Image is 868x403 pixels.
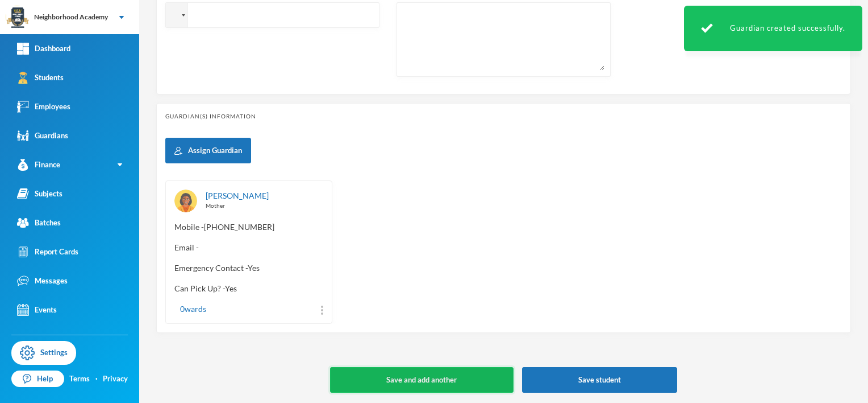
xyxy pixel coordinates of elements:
[165,138,251,163] button: Assign Guardian
[17,159,60,171] div: Finance
[17,275,68,287] div: Messages
[174,147,182,155] img: add user
[206,201,323,210] div: Mother
[165,112,842,121] div: Guardian(s) Information
[17,188,62,200] div: Subjects
[103,373,128,385] a: Privacy
[11,341,76,365] a: Settings
[522,367,678,393] button: Save student
[6,6,29,29] img: logo
[174,282,323,294] span: Can Pick Up? - Yes
[95,373,98,385] div: ·
[17,304,57,316] div: Events
[17,130,68,142] div: Guardians
[17,246,78,258] div: Report Cards
[174,241,323,253] span: Email -
[206,191,269,200] a: [PERSON_NAME]
[174,303,206,315] div: 0 wards
[17,43,70,55] div: Dashboard
[11,371,64,388] a: Help
[684,6,862,51] div: Guardian created successfully.
[174,221,323,233] span: Mobile - [PHONE_NUMBER]
[174,262,323,274] span: Emergency Contact - Yes
[330,367,514,393] button: Save and add another
[321,306,323,315] img: more_vert
[69,373,90,385] a: Terms
[17,72,64,84] div: Students
[34,12,108,22] div: Neighborhood Academy
[17,101,70,113] div: Employees
[174,190,197,212] img: GUARDIAN
[17,217,61,229] div: Batches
